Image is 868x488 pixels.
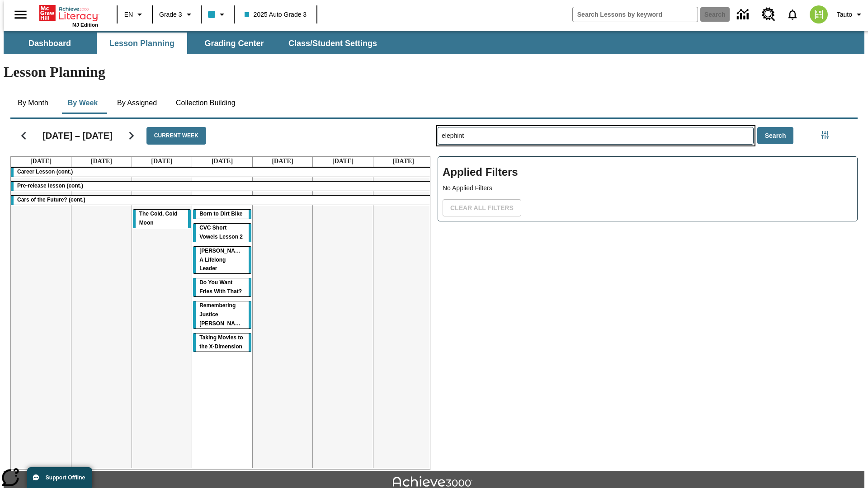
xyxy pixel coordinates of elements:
[42,130,113,141] h2: [DATE] – [DATE]
[17,169,73,175] span: Career Lesson (cont.)
[193,333,251,352] div: Taking Movies to the X-Dimension
[438,127,753,144] input: Search Lessons By Keyword
[3,115,430,470] div: Calendar
[11,182,434,191] div: Pre-release lesson (cont.)
[139,211,178,226] span: The Cold, Cold Moon
[46,474,85,481] span: Support Offline
[270,157,295,166] a: August 22, 2025
[281,33,384,54] button: Class/Student Settings
[156,6,198,23] button: Grade: Grade 3, Select a grade
[245,10,307,19] span: 2025 Auto Grade 3
[837,10,852,19] span: Tauto
[159,10,182,19] span: Grade 3
[11,168,434,177] div: Career Lesson (cont.)
[124,10,133,19] span: EN
[60,92,105,114] button: By Week
[199,334,243,350] span: Taking Movies to the X-Dimension
[11,196,434,205] div: Cars of the Future? (cont.)
[199,248,247,272] span: Dianne Feinstein: A Lifelong Leader
[804,3,833,26] button: Select a new avatar
[810,5,828,23] img: avatar image
[72,22,98,28] span: NJ Edition
[17,197,85,203] span: Cars of the Future? (cont.)
[89,157,114,166] a: August 19, 2025
[133,210,191,228] div: The Cold, Cold Moon
[756,2,781,27] a: Resource Center, Will open in new tab
[120,6,149,23] button: Language: EN, Select a language
[146,127,206,145] button: Current Week
[443,183,853,193] p: No Applied Filters
[97,33,187,54] button: Lesson Planning
[27,467,92,488] button: Support Offline
[757,127,794,145] button: Search
[4,33,385,54] div: SubNavbar
[443,161,853,183] h2: Applied Filters
[4,64,864,80] h1: Lesson Planning
[204,6,231,23] button: Class color is light blue. Change class color
[731,2,756,27] a: Data Center
[193,247,251,274] div: Dianne Feinstein: A Lifelong Leader
[199,302,245,327] span: Remembering Justice O'Connor
[391,157,416,166] a: August 24, 2025
[4,31,864,54] div: SubNavbar
[39,4,98,22] a: Home
[193,224,251,242] div: CVC Short Vowels Lesson 2
[189,33,279,54] button: Grading Center
[573,7,698,22] input: search field
[149,157,174,166] a: August 20, 2025
[28,157,53,166] a: August 18, 2025
[193,278,251,296] div: Do You Want Fries With That?
[7,1,34,28] button: Open side menu
[199,225,243,240] span: CVC Short Vowels Lesson 2
[781,3,804,26] a: Notifications
[430,115,858,470] div: Search
[169,92,243,114] button: Collection Building
[816,126,834,144] button: Filters Side menu
[10,92,56,114] button: By Month
[210,157,235,166] a: August 21, 2025
[199,211,242,217] span: Born to Dirt Bike
[330,157,355,166] a: August 23, 2025
[39,3,98,28] div: Home
[120,124,143,147] button: Next
[12,124,35,147] button: Previous
[438,156,858,221] div: Applied Filters
[193,301,251,328] div: Remembering Justice O'Connor
[17,183,83,189] span: Pre-release lesson (cont.)
[199,279,242,295] span: Do You Want Fries With That?
[5,33,95,54] button: Dashboard
[110,92,164,114] button: By Assigned
[193,210,251,219] div: Born to Dirt Bike
[833,6,868,23] button: Profile/Settings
